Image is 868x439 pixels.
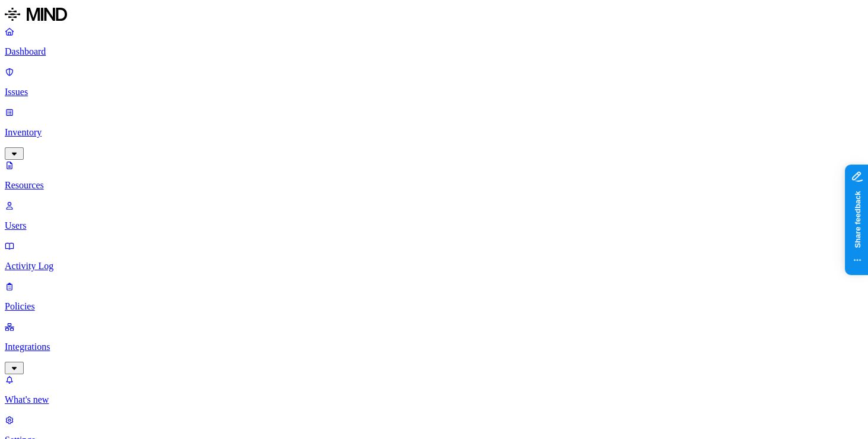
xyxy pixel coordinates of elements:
p: Policies [5,301,863,312]
a: Users [5,200,863,231]
p: Users [5,220,863,231]
p: Resources [5,180,863,191]
a: Activity Log [5,241,863,271]
a: Dashboard [5,26,863,57]
img: MIND [5,5,67,24]
a: What's new [5,374,863,405]
p: Integrations [5,342,863,352]
a: Policies [5,281,863,312]
p: Inventory [5,127,863,138]
a: MIND [5,5,863,26]
p: Activity Log [5,261,863,271]
p: Issues [5,87,863,97]
p: Dashboard [5,46,863,57]
a: Resources [5,160,863,191]
a: Inventory [5,107,863,158]
a: Issues [5,67,863,97]
a: Integrations [5,321,863,372]
p: What's new [5,394,863,405]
